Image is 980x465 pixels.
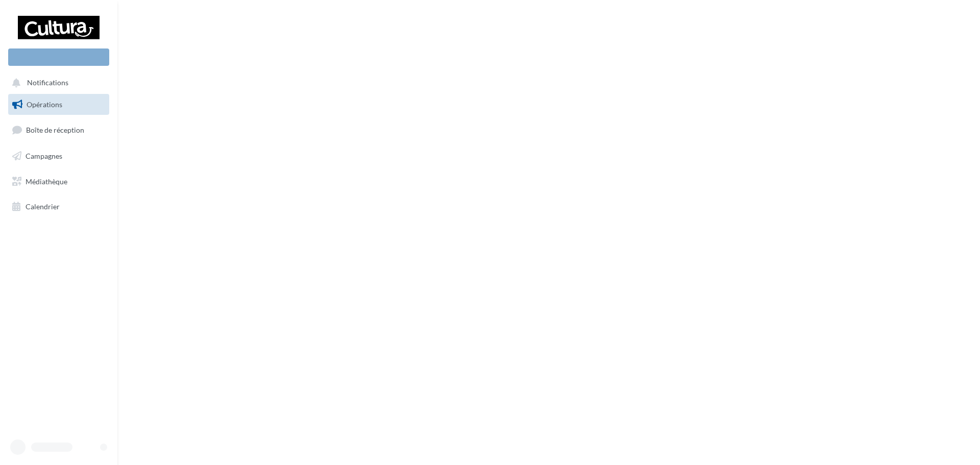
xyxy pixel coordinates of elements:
span: Boîte de réception [26,126,84,134]
span: Calendrier [26,202,60,211]
div: Nouvelle campagne [8,48,109,66]
a: Calendrier [6,196,111,217]
a: Opérations [6,94,111,115]
a: Campagnes [6,145,111,167]
span: Médiathèque [26,177,67,185]
span: Opérations [27,100,62,109]
a: Boîte de réception [6,119,111,141]
span: Notifications [27,79,68,87]
span: Campagnes [26,152,62,160]
a: Médiathèque [6,171,111,192]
